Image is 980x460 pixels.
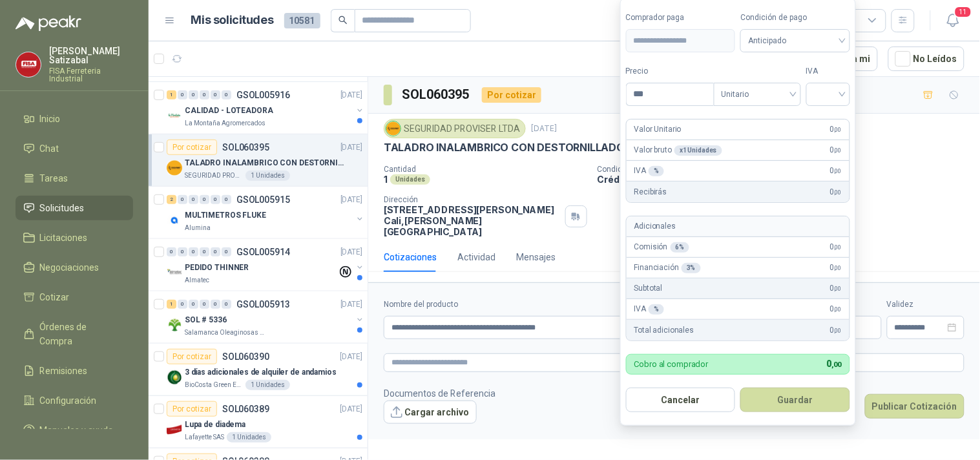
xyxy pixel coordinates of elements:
span: ,00 [834,306,842,313]
span: 0 [829,324,841,337]
a: Por cotizarSOL060395[DATE] Company LogoTALADRO INALAMBRICO CON DESTORNILLADOR DE ESTRIASEGURIDAD ... [149,134,368,187]
p: GSOL005914 [236,247,290,256]
span: 11 [954,6,972,18]
img: Company Logo [167,213,182,228]
div: 1 [167,300,176,309]
button: Publicar Cotización [865,394,964,419]
p: Comisión [634,241,690,253]
a: 0 0 0 0 0 0 GSOL005914[DATE] Company LogoPEDIDO THINNERAlmatec [167,244,365,286]
div: 0 [178,195,187,204]
span: 0 [829,144,841,156]
span: ,00 [834,264,842,271]
span: 0 [829,123,841,136]
div: 0 [222,300,231,309]
p: SEGURIDAD PROVISER LTDA [185,171,243,181]
p: Lupa de diadema [185,419,245,431]
label: IVA [806,65,850,78]
div: 0 [178,300,187,309]
p: Subtotal [634,282,663,295]
div: 0 [211,300,220,309]
img: Company Logo [167,422,182,437]
span: Inicio [40,112,61,126]
p: MULTIMETROS FLUKE [185,209,266,222]
a: Órdenes de Compra [16,315,133,353]
div: Por cotizar [167,349,217,364]
label: Validez [887,298,964,311]
div: % [649,304,664,315]
div: 0 [189,90,198,99]
span: 10581 [284,13,320,28]
div: 0 [211,195,220,204]
span: search [339,16,348,25]
p: Condición de pago [598,165,975,174]
a: Inicio [16,107,133,131]
span: ,00 [834,327,842,334]
p: Almatec [185,275,209,286]
div: 0 [189,247,198,256]
div: 1 Unidades [245,380,290,390]
div: Por cotizar [167,401,217,417]
span: 0 [829,241,841,253]
label: Precio [626,65,714,78]
a: Chat [16,136,133,161]
span: Anticipado [748,31,842,50]
a: Tareas [16,166,133,191]
span: ,00 [834,167,842,174]
p: PEDIDO THINNER [185,262,249,274]
p: Valor bruto [634,144,722,156]
a: Solicitudes [16,196,133,220]
span: Órdenes de Compra [40,320,121,348]
p: IVA [634,165,664,177]
p: Adicionales [634,220,676,233]
span: ,00 [834,285,842,292]
p: [DATE] [340,141,362,154]
div: 1 [167,90,176,99]
div: 0 [178,90,187,99]
div: x 1 Unidades [674,145,722,156]
a: Manuales y ayuda [16,418,133,443]
p: SOL # 5336 [185,314,227,326]
img: Company Logo [167,265,182,280]
p: [DATE] [340,403,362,415]
p: FISA Ferreteria Industrial [49,67,133,83]
button: 11 [941,9,964,32]
p: CALIDAD - LOTEADORA [185,105,273,117]
div: Por cotizar [167,140,217,155]
label: Nombre del producto [384,298,702,311]
span: Unitario [722,85,793,104]
div: 1 Unidades [245,171,290,181]
p: $ 0,00 [830,316,882,339]
p: 1 [384,174,388,185]
p: GSOL005916 [236,90,290,99]
p: [DATE] [340,194,362,206]
p: SOL060395 [222,143,269,152]
span: Solicitudes [40,201,85,215]
p: GSOL005913 [236,300,290,309]
div: 3 % [682,263,701,273]
div: 0 [189,195,198,204]
p: Documentos de Referencia [384,386,495,401]
span: Configuración [40,393,97,408]
p: Financiación [634,262,701,274]
p: [DATE] [340,298,362,311]
span: ,00 [834,244,842,251]
div: 0 [211,90,220,99]
div: 0 [222,247,231,256]
p: SOL060390 [222,352,269,361]
label: Condición de pago [740,12,850,24]
span: 0 [826,359,841,369]
div: 0 [200,195,209,204]
button: Cargar archivo [384,401,477,424]
p: [DATE] [531,123,557,135]
p: [DATE] [340,246,362,258]
p: TALADRO INALAMBRICO CON DESTORNILLADOR DE ESTRIA [185,157,346,169]
p: Alumina [185,223,211,233]
a: Configuración [16,388,133,413]
p: Salamanca Oleaginosas SAS [185,328,266,338]
a: Remisiones [16,359,133,383]
img: Company Logo [167,108,182,123]
a: Negociaciones [16,255,133,280]
p: Valor Unitario [634,123,682,136]
img: Company Logo [167,160,182,176]
span: 0 [829,165,841,177]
